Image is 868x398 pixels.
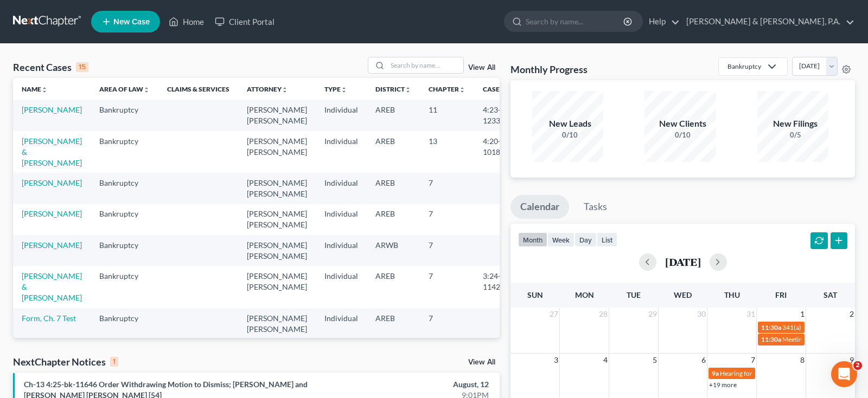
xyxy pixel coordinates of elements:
[238,131,316,173] td: [PERSON_NAME] [PERSON_NAME]
[775,290,787,299] span: Fri
[163,12,209,31] a: Home
[316,131,367,173] td: Individual
[367,173,420,204] td: AREB
[420,308,474,339] td: 7
[110,357,118,367] div: 1
[547,232,575,247] button: week
[238,235,316,266] td: [PERSON_NAME] [PERSON_NAME]
[824,290,837,299] span: Sat
[712,369,719,377] span: 9a
[526,11,625,31] input: Search by name...
[13,355,118,368] div: NextChapter Notices
[510,195,569,219] a: Calendar
[316,100,367,131] td: Individual
[848,308,855,321] span: 2
[602,354,609,367] span: 4
[474,100,526,131] td: 4:23-bk-12334
[158,78,238,100] th: Claims & Services
[527,290,543,299] span: Sun
[429,85,465,93] a: Chapterunfold_more
[91,235,158,266] td: Bankruptcy
[468,64,495,71] a: View All
[575,290,594,299] span: Mon
[848,354,855,367] span: 9
[113,18,150,26] span: New Case
[367,204,420,235] td: AREB
[532,130,608,140] div: 0/10
[532,118,608,130] div: New Leads
[745,308,756,321] span: 31
[367,266,420,308] td: AREB
[799,354,806,367] span: 8
[209,12,280,31] a: Client Portal
[405,87,411,93] i: unfold_more
[22,178,82,187] a: [PERSON_NAME]
[420,100,474,131] td: 11
[799,308,806,321] span: 1
[757,130,833,140] div: 0/5
[367,100,420,131] td: AREB
[510,63,588,76] h3: Monthly Progress
[341,379,489,390] div: August, 12
[22,85,48,93] a: Nameunfold_more
[548,308,559,321] span: 27
[644,130,720,140] div: 0/10
[420,131,474,173] td: 13
[647,308,658,321] span: 29
[474,131,526,173] td: 4:20-bk-10183
[41,87,48,93] i: unfold_more
[643,12,680,31] a: Help
[91,204,158,235] td: Bankruptcy
[316,235,367,266] td: Individual
[324,85,347,93] a: Typeunfold_more
[598,308,609,321] span: 28
[22,271,82,302] a: [PERSON_NAME] & [PERSON_NAME]
[853,361,862,370] span: 2
[681,12,854,31] a: [PERSON_NAME] & [PERSON_NAME], P.A.
[316,204,367,235] td: Individual
[247,85,288,93] a: Attorneyunfold_more
[91,131,158,173] td: Bankruptcy
[724,290,740,299] span: Thu
[99,85,150,93] a: Area of Lawunfold_more
[727,62,761,71] div: Bankruptcy
[459,87,465,93] i: unfold_more
[22,105,82,114] a: [PERSON_NAME]
[696,308,707,321] span: 30
[750,354,756,367] span: 7
[709,381,737,389] a: +19 more
[761,335,781,343] span: 11:30a
[597,232,617,247] button: list
[316,173,367,204] td: Individual
[91,100,158,131] td: Bankruptcy
[238,308,316,339] td: [PERSON_NAME] [PERSON_NAME]
[665,256,701,267] h2: [DATE]
[574,195,617,219] a: Tasks
[553,354,559,367] span: 3
[22,240,82,250] a: [PERSON_NAME]
[22,314,76,323] a: Form, Ch. 7 Test
[22,136,82,167] a: [PERSON_NAME] & [PERSON_NAME]
[420,235,474,266] td: 7
[575,232,597,247] button: day
[700,354,707,367] span: 6
[761,323,781,331] span: 11:30a
[282,87,288,93] i: unfold_more
[13,61,88,74] div: Recent Cases
[518,232,547,247] button: month
[238,173,316,204] td: [PERSON_NAME] [PERSON_NAME]
[674,290,692,299] span: Wed
[474,266,526,308] td: 3:24-bk-11428
[22,209,82,218] a: [PERSON_NAME]
[652,354,658,367] span: 5
[387,57,463,73] input: Search by name...
[757,118,833,130] div: New Filings
[238,100,316,131] td: [PERSON_NAME] [PERSON_NAME]
[831,361,857,387] iframe: Intercom live chat
[644,118,720,130] div: New Clients
[420,266,474,308] td: 7
[143,87,150,93] i: unfold_more
[341,87,347,93] i: unfold_more
[468,358,495,366] a: View All
[91,266,158,308] td: Bankruptcy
